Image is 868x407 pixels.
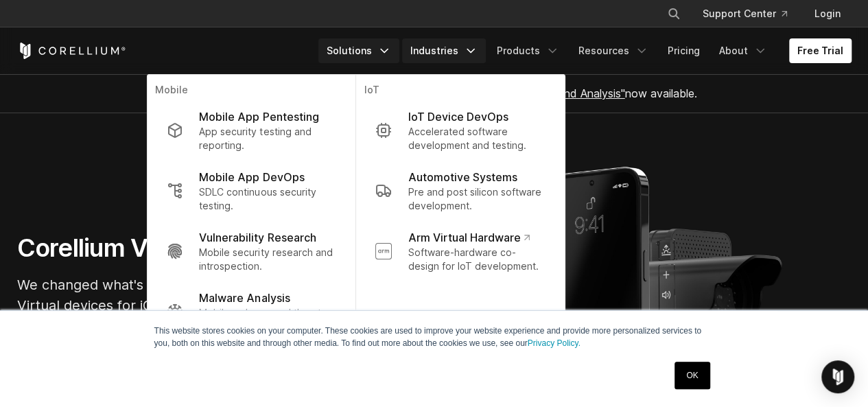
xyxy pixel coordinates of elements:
[364,221,556,281] a: Arm Virtual Hardware Software-hardware co-design for IoT development.
[661,1,686,26] button: Search
[659,38,708,63] a: Pricing
[711,38,775,63] a: About
[408,125,545,152] p: Accelerated software development and testing.
[789,38,852,63] a: Free Trial
[17,275,429,336] p: We changed what's possible, so you can build what's next. Virtual devices for iOS, Android, and A...
[528,338,580,348] a: Privacy Policy.
[155,100,347,161] a: Mobile App Pentesting App security testing and reporting.
[408,169,517,185] p: Automotive Systems
[804,1,852,26] a: Login
[199,169,304,185] p: Mobile App DevOps
[650,1,852,26] div: Navigation Menu
[402,38,486,63] a: Industries
[154,325,714,349] p: This website stores cookies on your computer. These cookies are used to improve your website expe...
[199,125,336,152] p: App security testing and reporting.
[692,1,798,26] a: Support Center
[17,43,126,59] a: Corellium Home
[318,38,399,63] a: Solutions
[155,161,347,221] a: Mobile App DevOps SDLC continuous security testing.
[199,246,336,273] p: Mobile security research and introspection.
[408,108,508,125] p: IoT Device DevOps
[17,233,429,264] h1: Corellium Virtual Hardware
[155,281,347,342] a: Malware Analysis Mobile malware and threat research.
[489,38,567,63] a: Products
[364,161,556,221] a: Automotive Systems Pre and post silicon software development.
[318,38,852,63] div: Navigation Menu
[821,360,854,393] div: Open Intercom Messenger
[408,246,545,273] p: Software-hardware co-design for IoT development.
[155,221,347,281] a: Vulnerability Research Mobile security research and introspection.
[155,83,347,100] p: Mobile
[364,83,556,100] p: IoT
[408,185,545,213] p: Pre and post silicon software development.
[199,306,336,334] p: Mobile malware and threat research.
[199,185,336,213] p: SDLC continuous security testing.
[570,38,657,63] a: Resources
[408,229,529,246] p: Arm Virtual Hardware
[199,290,290,306] p: Malware Analysis
[199,229,316,246] p: Vulnerability Research
[675,362,709,389] a: OK
[364,100,556,161] a: IoT Device DevOps Accelerated software development and testing.
[199,108,318,125] p: Mobile App Pentesting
